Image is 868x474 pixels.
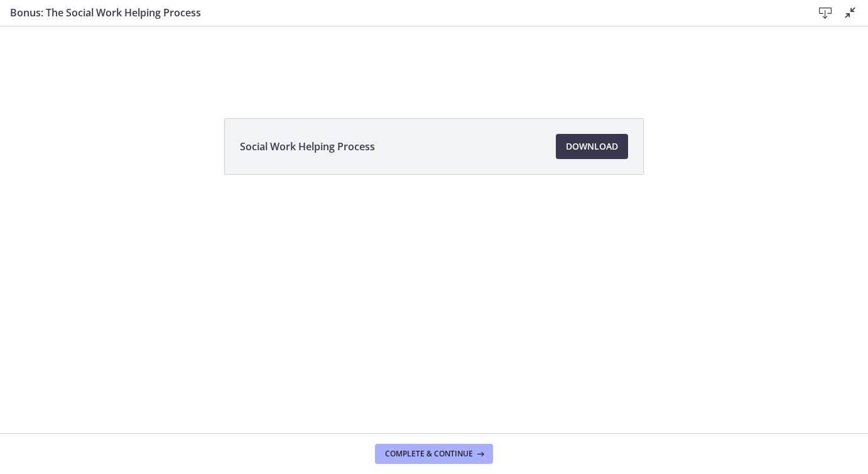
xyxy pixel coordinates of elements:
[566,139,618,154] span: Download
[10,5,793,20] h3: Bonus: The Social Work Helping Process
[375,444,493,464] button: Complete & continue
[556,134,628,159] a: Download
[240,139,375,154] span: Social Work Helping Process
[385,449,473,459] span: Complete & continue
